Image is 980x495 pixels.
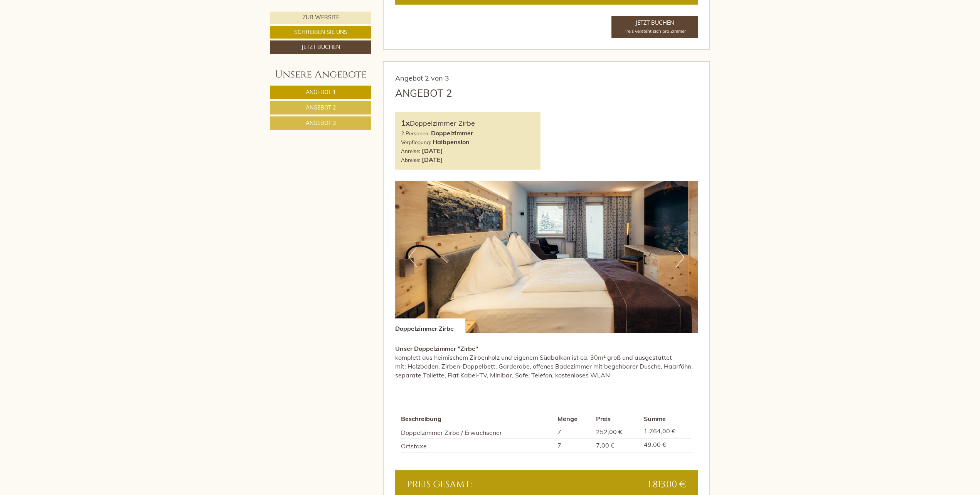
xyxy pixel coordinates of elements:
[395,74,449,82] span: Angebot 2 von 3
[554,413,593,425] th: Menge
[401,157,420,163] small: Abreise:
[306,104,336,111] span: Angebot 2
[554,439,593,453] td: 7
[676,247,684,267] button: Next
[401,118,410,128] b: 1x
[395,345,478,352] strong: Unser Doppelzimmer "Zirbe"
[611,16,698,38] a: Jetzt buchenPreis versteht sich pro Zimmer
[596,428,622,436] span: 252,00 €
[270,26,371,39] a: Schreiben Sie uns
[401,425,554,439] td: Doppelzimmer Zirbe / Erwachsener
[596,441,615,449] span: 7,00 €
[401,148,420,154] small: Anreise:
[270,40,371,54] a: Jetzt buchen
[422,147,443,155] b: [DATE]
[409,247,417,267] button: Previous
[433,138,470,146] b: Halbpension
[401,139,431,145] small: Verpflegung:
[422,156,443,163] b: [DATE]
[593,413,641,425] th: Preis
[641,413,692,425] th: Summe
[401,439,554,453] td: Ortstaxe
[401,118,535,129] div: Doppelzimmer Zirbe
[401,413,554,425] th: Beschreibung
[395,344,698,379] p: komplett aus heimischem Zirbenholz und eigenem Südbalkon ist ca. 30m² groß und ausgestattet mit: ...
[554,425,593,439] td: 7
[641,439,692,453] td: 49,00 €
[623,28,686,34] span: Preis versteht sich pro Zimmer
[431,129,473,137] b: Doppelzimmer
[395,86,452,100] div: Angebot 2
[306,120,336,126] span: Angebot 3
[648,478,686,491] span: 1.813,00 €
[306,89,336,96] span: Angebot 1
[395,318,465,333] div: Doppelzimmer Zirbe
[270,12,371,24] a: Zur Website
[395,181,698,333] img: image
[641,425,692,439] td: 1.764,00 €
[401,130,429,136] small: 2 Personen:
[270,67,371,82] div: Unsere Angebote
[401,478,547,491] div: Preis gesamt:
